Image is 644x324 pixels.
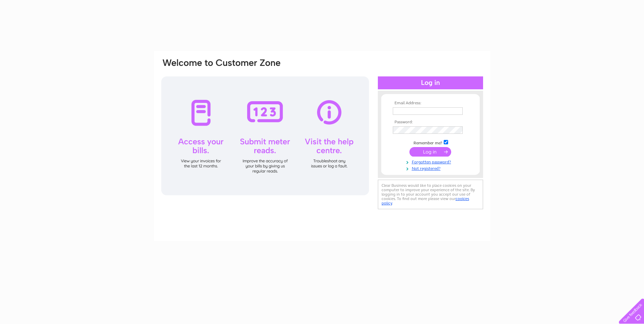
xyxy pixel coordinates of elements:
[391,139,470,146] td: Remember me?
[382,196,469,205] a: cookies policy
[391,101,470,106] th: Email Address:
[393,165,470,171] a: Not registered?
[378,180,483,209] div: Clear Business would like to place cookies on your computer to improve your experience of the sit...
[393,158,470,165] a: Forgotten password?
[409,147,451,157] input: Submit
[391,120,470,125] th: Password:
